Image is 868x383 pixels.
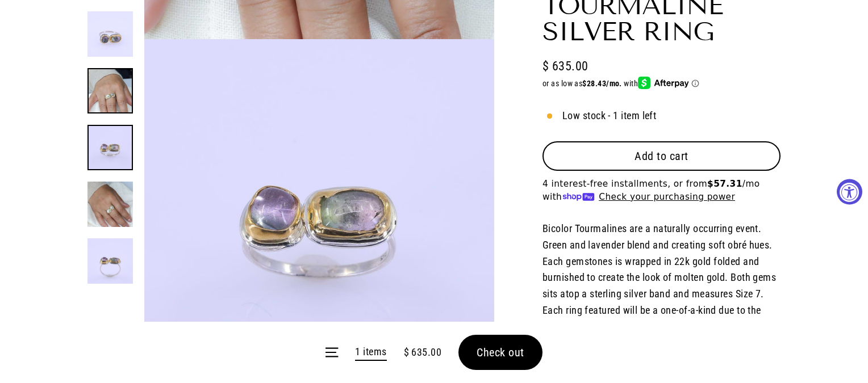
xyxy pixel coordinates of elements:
[562,108,656,124] span: Low stock - 1 item left
[542,56,589,76] span: $ 635.00
[87,238,133,284] img: Twice As Nice - Bicolor Double Tourmaline Silver Ring alt image | Breathe Autumn Rain Jewelry
[355,344,386,361] a: 1 items
[635,149,688,162] span: Add to cart
[404,344,442,361] span: $ 635.00
[542,141,781,170] button: Add to cart
[837,179,862,204] button: Accessibility Widget, click to open
[87,182,133,227] img: Twice As Nice - Bicolor Double Tourmaline Silver Ring lifestyle image | Breathe Autumn Rain Jewelry
[87,11,133,57] img: Twice As Nice - Bicolor Double Tourmaline Silver Ring main image | Breathe Autumn Rain Jewelry
[542,222,776,349] span: Bicolor Tourmalines are a naturally occurring event. Green and lavender blend and creating soft o...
